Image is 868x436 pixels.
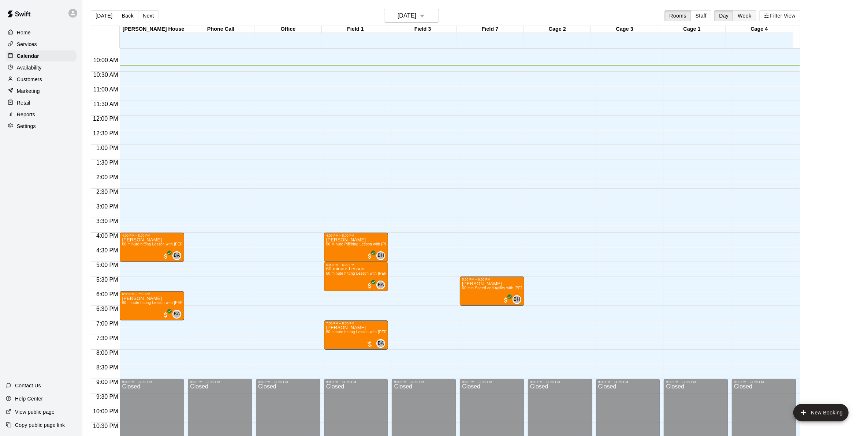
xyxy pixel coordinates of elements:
button: add [793,404,849,421]
button: Staff [691,10,712,21]
span: 60 minute hitting Lesson with [PERSON_NAME] [122,301,205,305]
div: Marketing [6,86,77,97]
button: Day [714,10,733,21]
div: Bailey Hodges [513,295,521,304]
div: 9:00 PM – 11:59 PM [394,380,454,384]
div: Bryan Anderson [376,339,385,348]
a: Reports [6,109,77,120]
p: Customers [17,76,42,83]
div: 6:00 PM – 7:00 PM [122,292,182,296]
span: 8:00 PM [94,350,120,356]
span: All customers have paid [366,282,373,289]
span: 60 min Speed and Agility with [PERSON_NAME] [462,286,546,290]
span: 8:30 PM [94,364,120,371]
div: 9:00 PM – 11:59 PM [598,380,658,384]
span: 10:00 AM [92,57,120,63]
span: 60 minute hitting Lesson with [PERSON_NAME] [326,330,410,334]
span: 3:00 PM [94,203,120,210]
span: 9:00 PM [94,379,120,385]
span: All customers have paid [366,253,373,260]
p: Availability [17,64,42,71]
p: Home [17,29,31,36]
span: 10:00 PM [91,408,120,414]
button: Rooms [664,10,691,21]
div: Office [254,26,322,33]
button: [DATE] [91,10,117,21]
div: 9:00 PM – 11:59 PM [734,380,794,384]
span: 6:00 PM [94,291,120,297]
div: 4:00 PM – 5:00 PM [326,234,386,237]
span: 2:00 PM [94,174,120,180]
span: Bryan Anderson [379,339,385,348]
span: 1:30 PM [94,159,120,166]
span: All customers have paid [502,297,510,304]
div: 7:00 PM – 8:00 PM [326,322,386,325]
span: BA [174,311,180,318]
div: [PERSON_NAME] House [120,26,187,33]
p: Contact Us [15,382,41,389]
span: All customers have paid [162,311,169,319]
a: Services [6,39,77,50]
div: 9:00 PM – 11:59 PM [462,380,522,384]
div: Field 1 [322,26,389,33]
span: 5:30 PM [94,277,120,283]
a: Retail [6,97,77,108]
span: BA [378,340,384,347]
div: 9:00 PM – 11:59 PM [666,380,726,384]
span: Bailey Hodges [379,251,385,260]
p: Marketing [17,87,40,95]
a: Availability [6,62,77,73]
button: Back [117,10,138,21]
a: Calendar [6,50,77,61]
span: 10:30 PM [91,423,120,429]
span: 9:30 PM [94,394,120,400]
a: Customers [6,74,77,85]
div: Field 3 [389,26,457,33]
span: All customers have paid [162,253,169,260]
button: Week [733,10,756,21]
div: 5:00 PM – 6:00 PM: 60 minute Lesson [324,262,388,291]
div: Bryan Anderson [172,310,181,319]
span: 10:30 AM [92,72,120,78]
span: 7:30 PM [94,335,120,341]
a: Settings [6,121,77,132]
div: 4:00 PM – 5:00 PM: Jack Hinks [324,233,388,262]
button: Next [138,10,159,21]
p: Settings [17,123,36,130]
div: Bryan Anderson [376,281,385,289]
div: Phone Call [187,26,254,33]
div: 5:30 PM – 6:30 PM [462,278,522,281]
span: 3:30 PM [94,218,120,224]
p: View public page [15,408,55,416]
span: 12:30 PM [91,130,120,136]
span: BH [514,296,520,303]
p: Services [17,41,37,48]
div: Field 7 [457,26,524,33]
p: Calendar [17,52,39,60]
span: BH [378,252,384,259]
span: 5:00 PM [94,262,120,268]
div: 9:00 PM – 11:59 PM [326,380,386,384]
div: 9:00 PM – 11:59 PM [122,380,182,384]
a: Home [6,27,77,38]
div: 7:00 PM – 8:00 PM: 60 minute hitting Lesson with Bryan Anderson [324,320,388,350]
span: 4:30 PM [94,247,120,253]
span: 11:00 AM [92,86,120,93]
span: 1:00 PM [94,145,120,151]
span: 7:00 PM [94,320,120,327]
div: 6:00 PM – 7:00 PM: Billy Saunders [120,291,184,320]
button: Filter View [759,10,800,21]
span: Bailey Hodges [515,295,521,304]
p: Help Center [15,395,43,402]
div: 5:00 PM – 6:00 PM [326,263,386,267]
div: Bailey Hodges [376,251,385,260]
span: BA [174,252,180,259]
div: 4:00 PM – 5:00 PM [122,234,182,237]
